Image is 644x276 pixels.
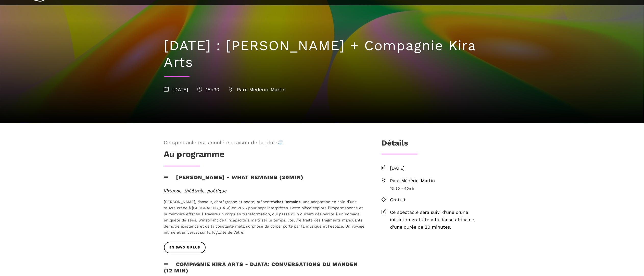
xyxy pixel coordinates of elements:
[164,200,365,235] span: [PERSON_NAME], danseur, chorégraphe et poète, présente , une adaptation en solo d’une œuvre créée...
[164,242,206,254] a: En savoir plus
[164,149,225,162] h1: Au programme
[164,188,227,194] em: Virtuose, théâtrale, poétique
[164,174,304,187] h3: [PERSON_NAME] - What remains (20min)
[390,165,480,172] span: [DATE]
[170,245,200,251] span: En savoir plus
[164,87,188,93] span: [DATE]
[164,38,480,71] h1: [DATE] : [PERSON_NAME] + Compagnie Kira Arts
[390,209,480,231] span: Ce spectacle sera suivi d'une d’une initiation gratuite à la danse africaine, d’une durée de 20 m...
[229,87,286,93] span: Parc Médéric-Martin
[273,200,301,204] strong: What Remains
[390,196,480,204] span: Gratuit
[390,186,480,191] span: 15h30 - 40min
[390,177,480,185] span: Parc Médéric-Martin
[164,261,365,274] h3: Compagnie Kira Arts - Djata: Conversations du Manden (12 min)
[164,139,365,147] span: Ce spectacle est annulé en raison de la pluie
[197,87,220,93] span: 15h30
[278,140,283,145] img: 🌧️
[382,139,408,151] h3: Détails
